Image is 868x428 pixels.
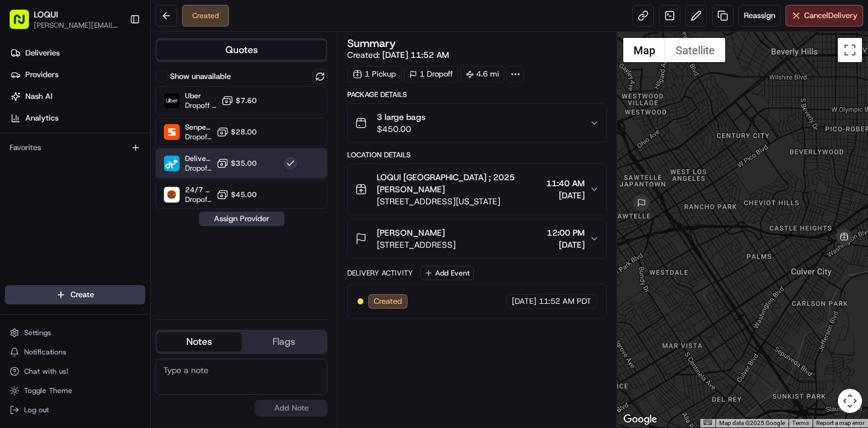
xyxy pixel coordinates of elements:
[185,195,212,204] span: Dropoff ETA -
[5,65,150,84] a: Providers
[347,268,413,278] div: Delivery Activity
[12,115,34,137] img: 1736555255976-a54dd68f-1ca7-489b-9aae-adbdc363a1c4
[12,48,219,68] p: Welcome 👋
[785,5,863,27] button: CancelDelivery
[25,69,58,80] span: Providers
[185,101,216,110] span: Dropoff ETA 1 day
[5,285,145,304] button: Create
[792,420,809,426] a: Terms
[71,289,94,300] span: Create
[185,154,212,163] span: DeliverThat
[41,127,153,137] div: We're available if you need us!
[7,170,97,192] a: 📗Knowledge Base
[623,38,665,62] button: Show street map
[347,90,606,99] div: Package Details
[12,12,36,36] img: Nash
[164,124,180,140] img: Senpex (small package)
[5,43,150,63] a: Deliveries
[164,156,180,171] img: DeliverThat
[85,204,146,213] a: Powered byPylon
[25,91,52,102] span: Nash AI
[377,171,541,195] span: LOQUI [GEOGRAPHIC_DATA] ; 2025 [PERSON_NAME]
[216,189,257,201] button: $45.00
[665,38,725,62] button: Show satellite imagery
[546,177,585,189] span: 11:40 AM
[620,412,660,427] img: Google
[512,296,536,307] span: [DATE]
[114,175,193,187] span: API Documentation
[420,266,474,280] button: Add Event
[24,367,68,376] span: Chat with us!
[24,328,51,338] span: Settings
[348,104,606,142] button: 3 large bags$450.00
[164,187,180,203] img: 24/7 Errands (General LA Catering)
[157,332,242,351] button: Notes
[231,190,257,200] span: $45.00
[216,126,257,138] button: $28.00
[348,219,606,258] button: [PERSON_NAME][STREET_ADDRESS]12:00 PM[DATE]
[377,239,456,251] span: [STREET_ADDRESS]
[348,164,606,215] button: LOQUI [GEOGRAPHIC_DATA] ; 2025 [PERSON_NAME][STREET_ADDRESS][US_STATE]11:40 AM[DATE]
[102,176,112,186] div: 💻
[744,10,775,21] span: Reassign
[185,91,216,101] span: Uber
[703,420,712,425] button: Keyboard shortcuts
[547,239,585,251] span: [DATE]
[719,420,785,426] span: Map data ©2025 Google
[546,189,585,201] span: [DATE]
[185,185,212,195] span: 24/7 Errands (General LA Catering)
[838,389,862,413] button: Map camera controls
[377,195,541,207] span: [STREET_ADDRESS][US_STATE]
[539,296,591,307] span: 11:52 AM PDT
[97,170,198,192] a: 💻API Documentation
[221,95,257,107] button: $7.60
[185,132,212,142] span: Dropoff ETA 1 hour
[205,119,219,133] button: Start new chat
[24,175,92,187] span: Knowledge Base
[404,66,458,83] div: 1 Dropoff
[25,113,58,124] span: Analytics
[236,96,257,105] span: $7.60
[377,227,445,239] span: [PERSON_NAME]
[199,212,285,226] button: Assign Provider
[5,344,145,360] button: Notifications
[231,159,257,168] span: $35.00
[461,66,505,83] div: 4.6 mi
[347,66,401,83] div: 1 Pickup
[41,115,198,127] div: Start new chat
[185,122,212,132] span: Senpex (small package)
[24,386,72,395] span: Toggle Theme
[24,347,66,357] span: Notifications
[31,78,199,90] input: Clear
[377,111,426,123] span: 3 large bags
[5,138,145,157] div: Favorites
[12,176,22,186] div: 📗
[5,5,125,34] button: LOQUI[PERSON_NAME][EMAIL_ADDRESS][DOMAIN_NAME]
[804,10,858,21] span: Cancel Delivery
[5,363,145,380] button: Chat with us!
[374,296,402,307] span: Created
[34,8,58,20] button: LOQUI
[24,405,49,415] span: Log out
[216,157,257,169] button: $35.00
[242,332,327,351] button: Flags
[547,227,585,239] span: 12:00 PM
[347,150,606,160] div: Location Details
[120,204,146,213] span: Pylon
[5,401,145,418] button: Log out
[838,38,862,62] button: Toggle fullscreen view
[5,87,150,106] a: Nash AI
[157,40,326,60] button: Quotes
[5,382,145,399] button: Toggle Theme
[185,163,212,173] span: Dropoff ETA -
[5,324,145,341] button: Settings
[170,71,231,82] label: Show unavailable
[347,49,449,61] span: Created:
[347,38,396,49] h3: Summary
[5,109,150,128] a: Analytics
[25,48,60,58] span: Deliveries
[738,5,781,27] button: Reassign
[34,20,120,30] button: [PERSON_NAME][EMAIL_ADDRESS][DOMAIN_NAME]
